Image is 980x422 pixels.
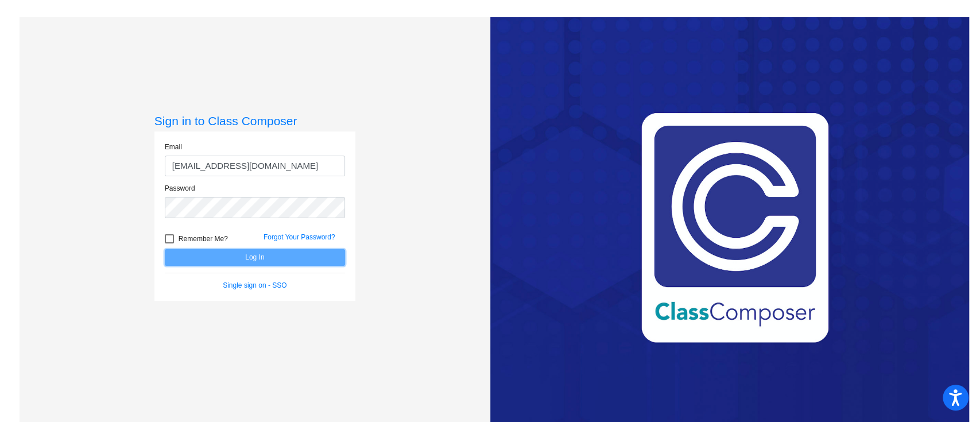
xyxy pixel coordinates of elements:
[179,232,228,246] span: Remember Me?
[223,281,286,289] a: Single sign on - SSO
[154,114,355,128] h3: Sign in to Class Composer
[165,249,345,266] button: Log In
[165,183,195,193] label: Password
[165,142,182,152] label: Email
[264,233,335,241] a: Forgot Your Password?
